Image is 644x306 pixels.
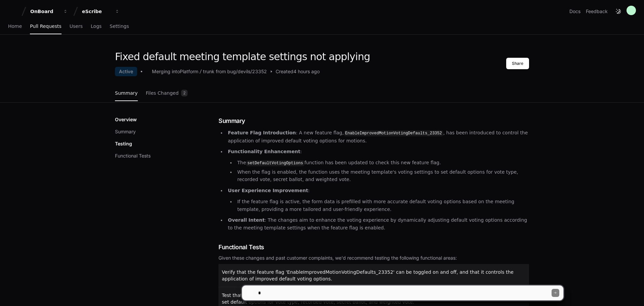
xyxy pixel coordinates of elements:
[30,24,61,28] span: Pull Requests
[115,51,370,63] h1: Fixed default meeting template settings not applying
[91,24,102,28] span: Logs
[344,130,443,136] code: EnableImprovedMotionVotingDefaults_23352
[228,148,529,156] p: :
[218,243,264,252] span: Functional Tests
[152,68,180,75] div: Merging into
[115,67,137,76] div: Active
[228,129,529,144] p: : A new feature flag, , has been introduced to control the application of improved default voting...
[110,19,129,34] a: Settings
[246,160,305,166] code: setDefaultVotingOptions
[115,116,137,123] p: Overview
[218,116,529,126] h1: Summary
[70,24,83,28] span: Users
[181,90,188,96] span: 2
[228,187,529,194] p: :
[115,128,136,135] button: Summary
[235,168,529,184] li: When the flag is enabled, the function uses the meeting template's voting settings to set default...
[146,91,179,95] span: Files Changed
[569,8,580,15] a: Docs
[506,58,529,69] button: Share
[28,5,71,17] button: OnBoard
[276,68,293,75] span: Created
[228,217,265,223] strong: Overall Intent
[218,255,529,261] div: Given these changes and past customer complaints, we'd recommend testing the following functional...
[228,130,296,135] strong: Feature Flag Introduction
[79,5,122,17] button: eScribe
[30,8,59,15] div: OnBoard
[586,8,608,15] button: Feedback
[115,140,132,147] p: Testing
[222,293,525,305] span: Test that when the feature flag is enabled, the 'setDefaultVotingOptions' function uses the meeti...
[30,19,61,34] a: Pull Requests
[91,19,102,34] a: Logs
[203,68,267,75] div: trunk from bug/devils/23352
[110,24,129,28] span: Settings
[115,152,151,159] button: Functional Tests
[8,24,22,28] span: Home
[82,8,111,15] div: eScribe
[222,269,514,281] span: Verify that the feature flag 'EnableImprovedMotionVotingDefaults_23352' can be toggled on and off...
[228,188,308,193] strong: User Experience Improvement
[180,68,198,75] div: Platform
[293,68,320,75] span: 4 hours ago
[235,159,529,167] li: The function has been updated to check this new feature flag.
[228,216,529,232] p: : The changes aim to enhance the voting experience by dynamically adjusting default voting option...
[235,198,529,213] li: If the feature flag is active, the form data is prefilled with more accurate default voting optio...
[8,19,22,34] a: Home
[228,149,300,154] strong: Functionality Enhancement
[115,91,138,95] span: Summary
[70,19,83,34] a: Users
